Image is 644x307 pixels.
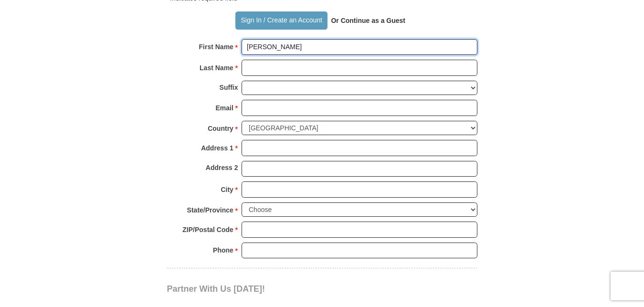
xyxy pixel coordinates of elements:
[221,183,233,196] strong: City
[187,203,233,217] strong: State/Province
[206,161,238,174] strong: Address 2
[235,11,327,30] button: Sign In / Create an Account
[167,284,265,294] span: Partner With Us [DATE]!
[201,141,233,155] strong: Address 1
[208,122,233,135] strong: Country
[199,40,233,53] strong: First Name
[200,61,233,74] strong: Last Name
[331,17,405,24] strong: Or Continue as a Guest
[182,223,233,236] strong: ZIP/Postal Code
[213,243,233,257] strong: Phone
[216,101,233,115] strong: Email
[220,81,238,94] strong: Suffix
